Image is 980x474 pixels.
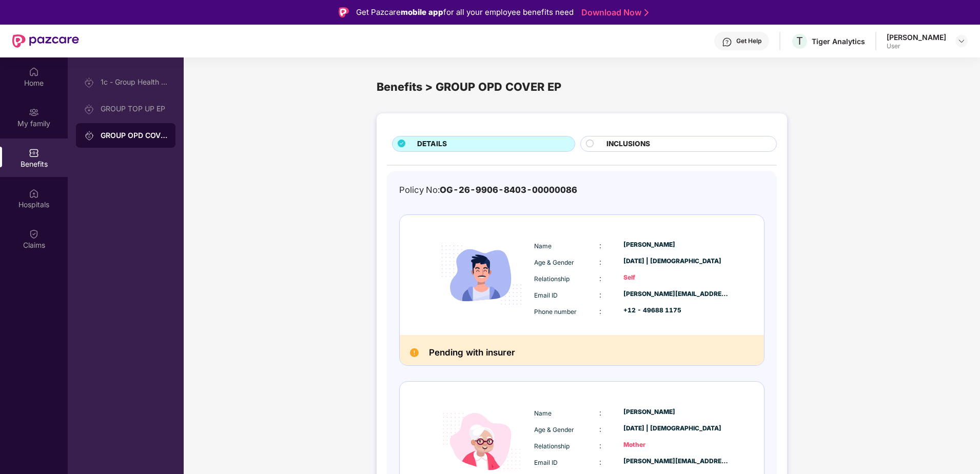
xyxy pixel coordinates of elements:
img: New Pazcare Logo [12,34,79,48]
img: icon [432,225,531,325]
span: INCLUSIONS [606,139,650,150]
strong: mobile app [401,7,443,17]
img: Logo [339,7,349,17]
span: : [599,274,601,283]
div: [PERSON_NAME] [623,407,729,417]
span: Email ID [534,291,558,299]
div: Mother [623,440,729,450]
img: svg+xml;base64,PHN2ZyB3aWR0aD0iMjAiIGhlaWdodD0iMjAiIHZpZXdCb3g9IjAgMCAyMCAyMCIgZmlsbD0ibm9uZSIgeG... [29,107,39,117]
div: +12 - 49688 1175 [623,306,729,315]
div: Tiger Analytics [812,36,865,46]
span: Name [534,242,552,250]
span: Relationship [534,275,570,283]
span: Age & Gender [534,259,574,266]
img: Stroke [644,7,649,18]
span: : [599,425,601,433]
span: : [599,441,601,450]
div: [PERSON_NAME] [887,32,946,42]
div: GROUP OPD COVER EP [101,130,167,141]
span: Relationship [534,442,570,450]
div: User [887,42,946,50]
div: 1c - Group Health Insurance-EP [101,78,167,86]
div: Benefits > GROUP OPD COVER EP [377,78,787,95]
span: : [599,458,601,466]
span: : [599,290,601,299]
span: : [599,307,601,315]
a: Download Now [581,7,645,18]
img: svg+xml;base64,PHN2ZyB3aWR0aD0iMjAiIGhlaWdodD0iMjAiIHZpZXdCb3g9IjAgMCAyMCAyMCIgZmlsbD0ibm9uZSIgeG... [84,104,94,114]
img: svg+xml;base64,PHN2ZyBpZD0iQ2xhaW0iIHhtbG5zPSJodHRwOi8vd3d3LnczLm9yZy8yMDAwL3N2ZyIgd2lkdGg9IjIwIi... [29,229,39,239]
div: GROUP TOP UP EP [101,105,167,113]
div: [PERSON_NAME][EMAIL_ADDRESS][PERSON_NAME][DOMAIN_NAME] [623,289,729,299]
div: Policy No: [399,183,577,196]
span: Age & Gender [534,426,574,433]
span: DETAILS [417,139,447,150]
img: svg+xml;base64,PHN2ZyB3aWR0aD0iMjAiIGhlaWdodD0iMjAiIHZpZXdCb3g9IjAgMCAyMCAyMCIgZmlsbD0ibm9uZSIgeG... [84,77,94,88]
span: : [599,258,601,266]
h2: Pending with insurer [429,345,515,360]
div: [PERSON_NAME][EMAIL_ADDRESS][PERSON_NAME][DOMAIN_NAME] [623,457,729,466]
span: Email ID [534,459,558,466]
img: Pending [410,348,419,357]
img: svg+xml;base64,PHN2ZyBpZD0iSGVscC0zMngzMiIgeG1sbnM9Imh0dHA6Ly93d3cudzMub3JnLzIwMDAvc3ZnIiB3aWR0aD... [722,37,732,47]
img: svg+xml;base64,PHN2ZyB3aWR0aD0iMjAiIGhlaWdodD0iMjAiIHZpZXdCb3g9IjAgMCAyMCAyMCIgZmlsbD0ibm9uZSIgeG... [84,131,94,141]
img: svg+xml;base64,PHN2ZyBpZD0iSG9tZSIgeG1sbnM9Imh0dHA6Ly93d3cudzMub3JnLzIwMDAvc3ZnIiB3aWR0aD0iMjAiIG... [29,67,39,77]
span: : [599,241,601,250]
span: Phone number [534,308,577,315]
img: svg+xml;base64,PHN2ZyBpZD0iSG9zcGl0YWxzIiB4bWxucz0iaHR0cDovL3d3dy53My5vcmcvMjAwMC9zdmciIHdpZHRoPS... [29,188,39,199]
div: Get Help [736,37,761,45]
div: Self [623,273,729,283]
div: [DATE] | [DEMOGRAPHIC_DATA] [623,256,729,266]
div: [DATE] | [DEMOGRAPHIC_DATA] [623,424,729,433]
span: : [599,408,601,417]
span: Name [534,409,552,417]
img: svg+xml;base64,PHN2ZyBpZD0iRHJvcGRvd24tMzJ4MzIiIHhtbG5zPSJodHRwOi8vd3d3LnczLm9yZy8yMDAwL3N2ZyIgd2... [957,37,966,45]
span: T [796,35,803,47]
div: [PERSON_NAME] [623,240,729,250]
div: Get Pazcare for all your employee benefits need [356,6,574,18]
img: svg+xml;base64,PHN2ZyBpZD0iQmVuZWZpdHMiIHhtbG5zPSJodHRwOi8vd3d3LnczLm9yZy8yMDAwL3N2ZyIgd2lkdGg9Ij... [29,148,39,158]
span: OG-26-9906-8403-00000086 [440,185,577,195]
